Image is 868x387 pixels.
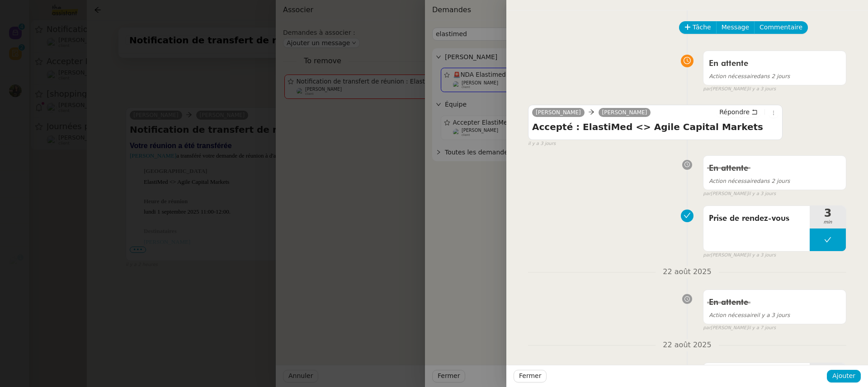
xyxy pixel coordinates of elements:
[709,312,790,318] span: il y a 3 jours
[703,190,711,198] span: par
[693,22,711,33] span: Tâche
[519,371,541,381] span: Fermer
[528,140,556,148] span: il y a 3 jours
[709,212,804,225] span: Prise de rendez-vous
[703,252,776,259] small: [PERSON_NAME]
[679,21,717,34] button: Tâche
[748,252,776,259] span: il y a 3 jours
[703,190,776,198] small: [PERSON_NAME]
[703,85,711,93] span: par
[709,73,790,79] span: dans 2 jours
[722,22,749,33] span: Message
[716,107,761,117] button: Répondre
[532,121,778,133] h4: Accepté : ElastiMed <> Agile Capital Markets
[709,312,757,318] span: Action nécessaire
[748,190,776,198] span: il y a 3 jours
[709,164,748,173] span: En attente
[832,371,855,381] span: Ajouter
[827,370,861,382] button: Ajouter
[703,252,711,259] span: par
[810,219,846,226] span: min
[709,178,757,184] span: Action nécessaire
[748,85,776,93] span: il y a 3 jours
[703,324,776,332] small: [PERSON_NAME]
[709,73,757,79] span: Action nécessaire
[514,370,547,382] button: Fermer
[703,85,776,93] small: [PERSON_NAME]
[709,60,748,68] span: En attente
[656,266,718,278] span: 22 août 2025
[709,298,748,307] span: En attente
[719,107,750,117] span: Répondre
[703,324,711,332] span: par
[599,108,651,117] a: [PERSON_NAME]
[716,21,755,34] button: Message
[748,324,776,332] span: il y a 7 jours
[656,339,718,351] span: 22 août 2025
[810,208,846,219] span: 3
[759,22,802,33] span: Commentaire
[754,21,808,34] button: Commentaire
[536,109,581,116] span: [PERSON_NAME]
[709,178,790,184] span: dans 2 jours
